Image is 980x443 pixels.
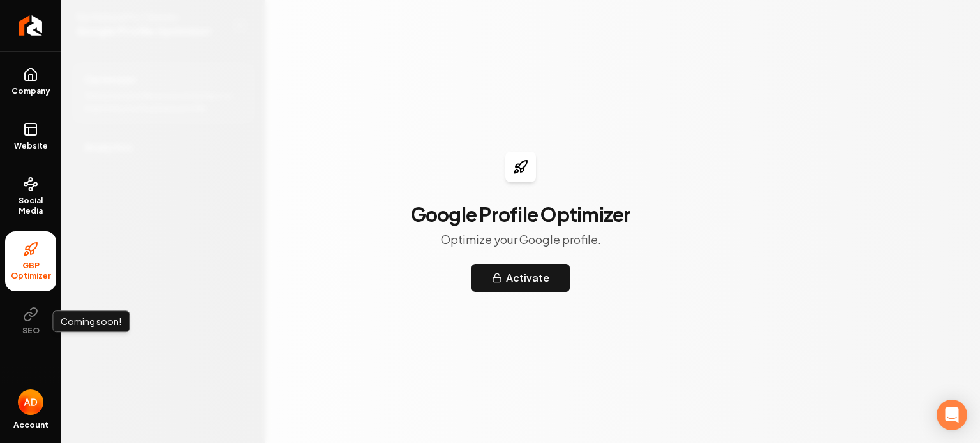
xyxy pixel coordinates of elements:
a: Social Media [5,166,56,226]
img: Rebolt Logo [19,15,43,36]
div: Open Intercom Messenger [937,400,967,430]
span: Company [6,86,56,96]
span: Social Media [5,196,56,216]
span: Account [13,420,48,430]
button: SEO [5,296,56,346]
p: Coming soon! [61,315,121,328]
a: Website [5,112,56,161]
span: Website [9,141,53,151]
span: SEO [17,326,45,336]
a: Company [5,57,56,106]
button: Open user button [18,389,43,415]
img: Alexander De La Rosa [18,389,43,415]
span: GBP Optimizer [5,261,56,281]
